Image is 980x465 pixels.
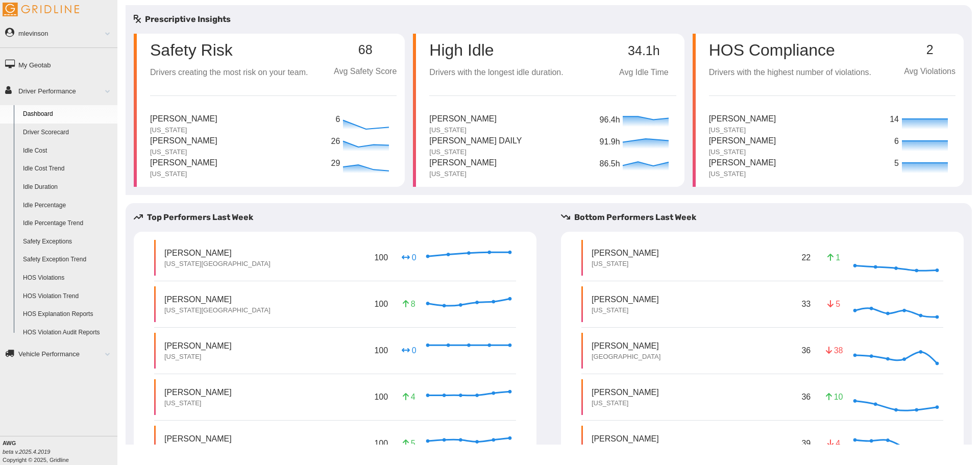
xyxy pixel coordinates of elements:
[164,399,232,408] p: [US_STATE]
[904,65,955,78] p: Avg Violations
[592,352,660,361] p: [GEOGRAPHIC_DATA]
[18,251,117,269] a: Safety Exception Trend
[164,293,271,305] p: [PERSON_NAME]
[18,269,117,287] a: HOS Violations
[401,345,417,356] p: 0
[372,296,390,312] p: 100
[164,433,271,445] p: [PERSON_NAME]
[331,157,341,170] p: 29
[826,252,842,263] p: 1
[334,65,397,78] p: Avg Safety Score
[372,389,390,405] p: 100
[611,66,676,79] p: Avg Idle Time
[164,259,271,268] p: [US_STATE][GEOGRAPHIC_DATA]
[150,126,217,135] p: [US_STATE]
[150,113,217,126] p: [PERSON_NAME]
[799,389,813,405] p: 36
[611,44,676,58] p: 34.1h
[18,105,117,124] a: Dashboard
[429,113,497,126] p: [PERSON_NAME]
[429,157,497,169] p: [PERSON_NAME]
[401,298,417,310] p: 8
[592,247,659,259] p: [PERSON_NAME]
[894,135,899,148] p: 6
[709,169,776,179] p: [US_STATE]
[890,113,899,126] p: 14
[709,126,776,135] p: [US_STATE]
[592,386,659,398] p: [PERSON_NAME]
[429,148,522,157] p: [US_STATE]
[150,135,217,148] p: [PERSON_NAME]
[592,259,659,268] p: [US_STATE]
[3,440,16,446] b: AWG
[3,439,117,464] div: Copyright © 2025, Gridline
[429,169,497,179] p: [US_STATE]
[18,124,117,142] a: Driver Scorecard
[592,433,659,445] p: [PERSON_NAME]
[18,287,117,306] a: HOS Violation Trend
[150,148,217,157] p: [US_STATE]
[592,399,659,408] p: [US_STATE]
[709,66,871,79] p: Drivers with the highest number of violations.
[372,342,390,358] p: 100
[826,345,842,356] p: 38
[429,66,563,79] p: Drivers with the longest idle duration.
[331,135,341,148] p: 26
[18,233,117,251] a: Safety Exceptions
[709,157,776,169] p: [PERSON_NAME]
[164,386,232,398] p: [PERSON_NAME]
[600,114,620,134] p: 96.4h
[334,43,397,57] p: 68
[894,157,899,170] p: 5
[429,135,522,148] p: [PERSON_NAME] Daily
[372,250,390,265] p: 100
[401,252,417,263] p: 0
[164,306,271,315] p: [US_STATE][GEOGRAPHIC_DATA]
[335,113,340,126] p: 6
[592,340,660,352] p: [PERSON_NAME]
[709,113,776,126] p: [PERSON_NAME]
[150,42,308,58] p: Safety Risk
[401,391,417,403] p: 4
[18,197,117,215] a: Idle Percentage
[18,142,117,160] a: Idle Cost
[18,178,117,197] a: Idle Duration
[164,352,232,361] p: [US_STATE]
[600,136,620,156] p: 91.9h
[164,247,271,259] p: [PERSON_NAME]
[799,250,813,265] p: 22
[826,437,842,449] p: 4
[18,324,117,342] a: HOS Violation Audit Reports
[3,449,50,455] i: beta v.2025.4.2019
[592,293,659,305] p: [PERSON_NAME]
[134,13,231,26] h5: Prescriptive Insights
[799,342,813,358] p: 36
[3,3,79,16] img: Gridline
[826,391,842,403] p: 10
[150,169,217,179] p: [US_STATE]
[826,298,842,310] p: 5
[429,126,497,135] p: [US_STATE]
[592,306,659,315] p: [US_STATE]
[372,435,390,451] p: 100
[904,43,955,57] p: 2
[134,211,545,224] h5: Top Performers Last Week
[150,66,308,79] p: Drivers creating the most risk on your team.
[709,135,776,148] p: [PERSON_NAME]
[709,42,871,58] p: HOS Compliance
[401,437,417,449] p: 5
[150,157,217,169] p: [PERSON_NAME]
[709,148,776,157] p: [US_STATE]
[18,305,117,324] a: HOS Explanation Reports
[18,214,117,233] a: Idle Percentage Trend
[561,211,972,224] h5: Bottom Performers Last Week
[600,158,620,178] p: 86.5h
[799,296,813,312] p: 33
[799,435,813,451] p: 39
[429,42,563,58] p: High Idle
[164,340,232,352] p: [PERSON_NAME]
[18,160,117,178] a: Idle Cost Trend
